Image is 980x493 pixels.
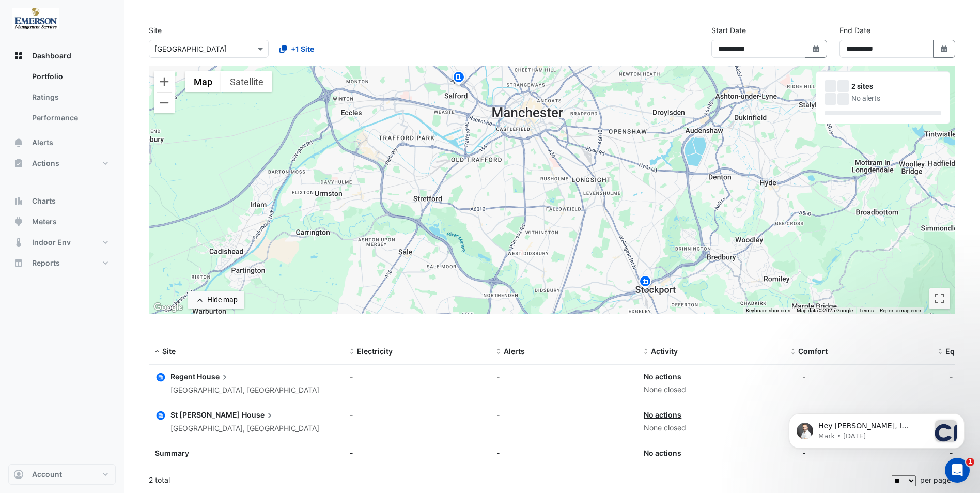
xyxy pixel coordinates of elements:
button: Show satellite imagery [221,71,272,92]
button: Account [8,464,116,485]
div: - [950,371,953,382]
span: Dashboard [32,51,71,61]
span: House [242,409,275,421]
iframe: Intercom notifications message [773,393,980,465]
button: +1 Site [273,40,321,58]
a: Performance [24,107,116,128]
span: Alerts [504,347,525,356]
div: No alerts [851,93,941,104]
label: Start Date [711,25,746,36]
div: - [350,448,485,458]
span: Account [32,469,62,480]
button: Alerts [8,132,116,153]
button: Indoor Env [8,232,116,253]
span: Regent [170,372,195,381]
div: - [350,371,485,382]
span: Reports [32,258,60,268]
div: No actions [644,448,779,458]
div: - [350,409,485,420]
div: - [496,448,631,458]
div: Hide map [207,295,238,305]
span: Site [162,347,176,356]
a: Portfolio [24,66,116,87]
div: 2 sites [851,81,941,92]
div: - [496,371,631,382]
div: - [496,409,631,420]
img: Company Logo [12,8,59,29]
div: 2 total [149,467,890,493]
fa-icon: Select Date [812,44,821,53]
span: 1 [966,458,974,466]
div: [GEOGRAPHIC_DATA], [GEOGRAPHIC_DATA] [170,384,319,396]
span: Map data ©2025 Google [797,307,853,313]
label: End Date [839,25,870,36]
app-icon: Dashboard [13,51,24,61]
img: Google [151,301,185,314]
iframe: Intercom live chat [945,458,970,483]
span: Activity [651,347,678,356]
a: No actions [644,372,681,381]
button: Toggle fullscreen view [929,288,950,309]
app-icon: Alerts [13,137,24,148]
button: Meters [8,211,116,232]
div: None closed [644,422,779,434]
fa-icon: Select Date [940,44,949,53]
span: Indoor Env [32,237,71,248]
span: per page [920,475,951,484]
span: Summary [155,449,189,457]
app-icon: Charts [13,196,24,206]
label: Site [149,25,162,36]
span: St [PERSON_NAME] [170,410,240,419]
app-icon: Indoor Env [13,237,24,248]
button: Show street map [185,71,221,92]
span: Alerts [32,137,53,148]
div: None closed [644,384,779,396]
button: Reports [8,253,116,273]
app-icon: Reports [13,258,24,268]
button: Dashboard [8,45,116,66]
button: Zoom in [154,71,175,92]
div: Dashboard [8,66,116,132]
a: Terms (opens in new tab) [859,307,874,313]
span: Electricity [357,347,393,356]
app-icon: Meters [13,217,24,227]
span: Comfort [798,347,828,356]
img: site-pin.svg [450,70,467,88]
button: Actions [8,153,116,174]
span: +1 Site [291,43,314,54]
a: Open this area in Google Maps (opens a new window) [151,301,185,314]
a: Ratings [24,87,116,107]
a: No actions [644,410,681,419]
button: Hide map [188,291,244,309]
span: Meters [32,217,57,227]
span: House [197,371,230,382]
div: - [802,371,806,382]
button: Zoom out [154,93,175,113]
a: Report a map error [880,307,921,313]
button: Keyboard shortcuts [746,307,790,314]
button: Charts [8,191,116,211]
img: site-pin.svg [637,274,654,292]
app-icon: Actions [13,158,24,168]
span: Charts [32,196,56,206]
span: Actions [32,158,59,168]
div: [GEOGRAPHIC_DATA], [GEOGRAPHIC_DATA] [170,423,319,435]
